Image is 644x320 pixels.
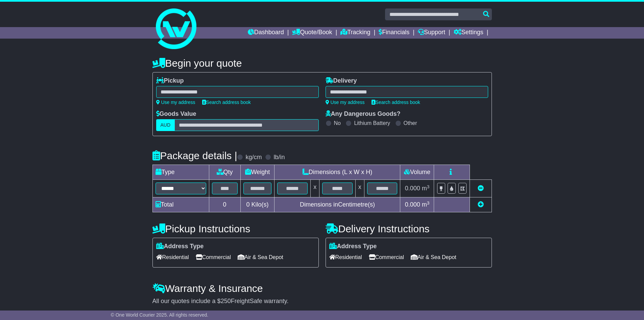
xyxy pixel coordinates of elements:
a: Financials [379,27,409,39]
span: 0.000 [405,185,420,192]
span: Air & Sea Depot [411,252,456,262]
span: 250 [221,298,231,304]
span: Residential [329,252,362,262]
span: © One World Courier 2025. All rights reserved. [111,312,209,318]
span: 0 [246,201,249,208]
label: AUD [156,119,175,131]
span: m [422,201,430,208]
label: lb/in [273,154,285,161]
td: Weight [240,165,275,180]
label: Any Dangerous Goods? [326,110,401,118]
a: Tracking [340,27,370,39]
a: Add new item [478,201,484,208]
sup: 3 [427,200,430,206]
span: Commercial [369,252,404,262]
span: Commercial [196,252,231,262]
span: Air & Sea Depot [238,252,283,262]
td: Dimensions in Centimetre(s) [275,197,400,212]
td: Total [152,197,209,212]
a: Search address book [202,100,251,105]
label: Pickup [156,77,184,85]
h4: Warranty & Insurance [152,283,492,294]
div: All our quotes include a $ FreightSafe warranty. [152,298,492,305]
a: Quote/Book [292,27,332,39]
a: Settings [454,27,483,39]
a: Search address book [372,100,420,105]
a: Remove this item [478,185,484,192]
td: Type [152,165,209,180]
a: Dashboard [248,27,284,39]
td: 0 [209,197,240,212]
a: Use my address [326,100,365,105]
span: Residential [156,252,189,262]
td: Volume [400,165,434,180]
td: Qty [209,165,240,180]
h4: Pickup Instructions [152,223,319,234]
h4: Delivery Instructions [326,223,492,234]
a: Support [418,27,445,39]
label: Goods Value [156,110,196,118]
label: kg/cm [245,154,262,161]
h4: Package details | [152,150,237,161]
label: Address Type [329,243,377,250]
td: x [311,180,319,197]
td: Dimensions (L x W x H) [275,165,400,180]
td: x [355,180,364,197]
h4: Begin your quote [152,58,492,69]
a: Use my address [156,100,195,105]
td: Kilo(s) [240,197,275,212]
label: Lithium Battery [354,120,390,126]
span: m [422,185,430,192]
sup: 3 [427,184,430,189]
label: No [334,120,341,126]
span: 0.000 [405,201,420,208]
label: Delivery [326,77,357,85]
label: Address Type [156,243,204,250]
label: Other [404,120,417,126]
